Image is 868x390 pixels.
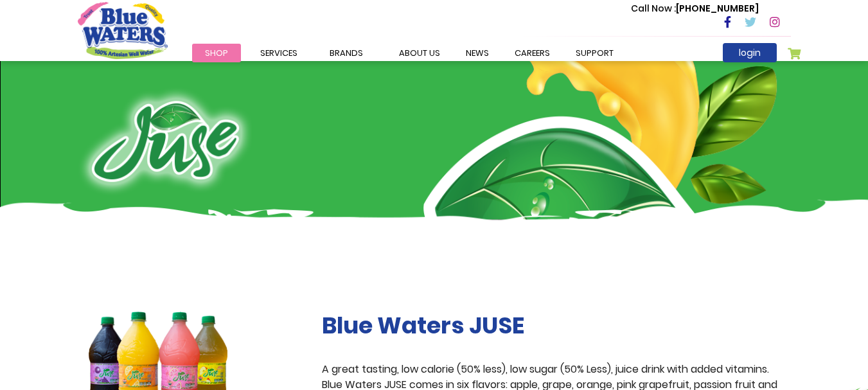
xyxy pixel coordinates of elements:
[386,44,453,62] a: about us
[453,44,502,62] a: News
[322,312,791,339] h2: Blue Waters JUSE
[330,47,363,59] span: Brands
[563,44,626,62] a: support
[631,2,759,15] p: [PHONE_NUMBER]
[631,2,676,15] span: Call Now :
[205,47,228,59] span: Shop
[723,43,777,62] a: login
[260,47,297,59] span: Services
[502,44,563,62] a: careers
[78,87,253,196] img: juse-logo.png
[78,2,168,58] a: store logo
